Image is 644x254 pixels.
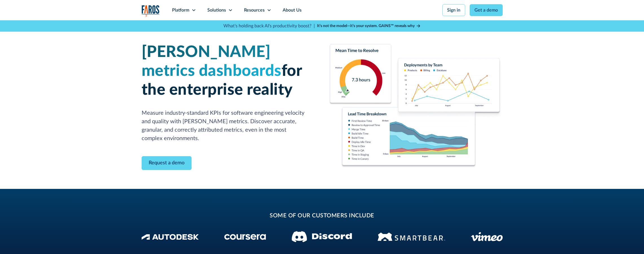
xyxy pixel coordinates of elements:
div: Platform [172,7,189,14]
a: Sign in [442,4,465,16]
a: Get a demo [470,4,503,16]
img: Coursera Logo [224,234,266,240]
div: Resources [244,7,265,14]
div: Solutions [207,7,226,14]
img: Dora Metrics Dashboard [329,44,503,169]
a: home [142,5,160,17]
h2: some of our customers include [187,211,458,220]
img: Vimeo logo [471,232,503,241]
span: [PERSON_NAME] metrics dashboards [142,44,282,79]
img: Logo of the analytics and reporting company Faros. [142,5,160,17]
a: Contact Modal [142,156,192,170]
p: What's holding back AI's productivity boost? | [223,23,315,29]
img: Smartbear Logo [377,231,445,242]
a: It’s not the model—it’s your system. GAINS™ reveals why [317,23,421,29]
img: Discord logo [292,231,352,242]
h1: for the enterprise reality [142,43,315,100]
p: Measure industry-standard KPIs for software engineering velocity and quality with [PERSON_NAME] m... [142,109,315,143]
strong: It’s not the model—it’s your system. GAINS™ reveals why [317,24,415,28]
img: Autodesk Logo [142,234,199,240]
